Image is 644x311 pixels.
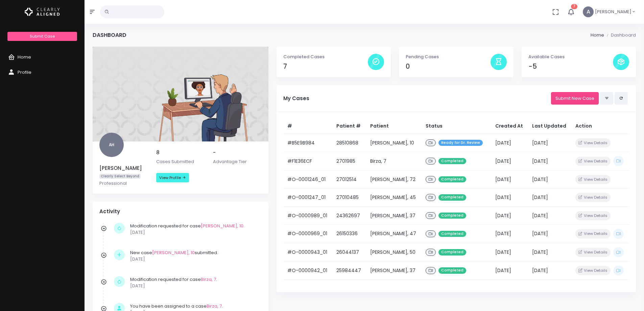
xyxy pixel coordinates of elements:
[207,303,222,309] a: Birza, 7
[575,266,610,275] button: View Details
[528,188,571,207] td: [DATE]
[575,157,610,166] button: View Details
[595,8,631,15] span: [PERSON_NAME]
[156,158,205,165] p: Cases Submitted
[528,134,571,152] td: [DATE]
[25,5,60,19] img: Logo Horizontal
[571,118,629,134] th: Action
[438,176,466,183] span: Completed
[528,225,571,243] td: [DATE]
[156,173,189,182] a: View Profile
[491,243,528,261] td: [DATE]
[213,158,262,165] p: Advantage Tier
[583,6,594,17] span: A
[491,170,528,188] td: [DATE]
[591,32,604,39] li: Home
[575,138,610,148] button: View Details
[156,150,205,156] h5: 8
[491,134,528,152] td: [DATE]
[283,134,333,152] td: #B5E9B984
[571,4,577,9] span: 7
[332,262,366,280] td: 25984447
[575,175,610,184] button: View Details
[7,32,77,41] a: Submit Case
[438,194,466,201] span: Completed
[99,174,141,179] span: Clearly Select Beyond
[438,231,466,237] span: Completed
[366,262,422,280] td: [PERSON_NAME], 37
[575,248,610,257] button: View Details
[528,152,571,170] td: [DATE]
[332,188,366,207] td: 27010485
[30,34,55,39] span: Submit Case
[130,283,258,289] p: [DATE]
[438,158,466,164] span: Completed
[99,180,148,187] p: Professional
[491,188,528,207] td: [DATE]
[283,63,368,70] h4: 7
[438,213,466,219] span: Completed
[130,256,258,263] p: [DATE]
[366,134,422,152] td: [PERSON_NAME], 10
[528,243,571,261] td: [DATE]
[213,150,262,156] h5: -
[130,276,258,289] div: Modification requested for case .
[283,243,333,261] td: #O-0000943_01
[283,170,333,188] td: #O-0001246_01
[283,118,333,134] th: #
[491,262,528,280] td: [DATE]
[99,208,262,215] h4: Activity
[491,152,528,170] td: [DATE]
[99,133,124,157] span: AH
[491,118,528,134] th: Created At
[332,206,366,225] td: 24362697
[406,63,490,70] h4: 0
[491,206,528,225] td: [DATE]
[18,54,31,60] span: Home
[93,32,126,38] h4: Dashboard
[152,249,195,256] a: [PERSON_NAME], 10
[332,243,366,261] td: 26044137
[528,262,571,280] td: [DATE]
[332,170,366,188] td: 27012514
[283,225,333,243] td: #O-0000969_01
[438,140,483,146] span: Ready for Dr. Review
[528,170,571,188] td: [DATE]
[491,225,528,243] td: [DATE]
[201,223,243,229] a: [PERSON_NAME], 10
[283,95,551,102] h5: My Cases
[130,249,258,263] div: New case submitted.
[366,225,422,243] td: [PERSON_NAME], 47
[406,53,490,60] p: Pending Cases
[332,134,366,152] td: 28510868
[575,211,610,220] button: View Details
[130,229,258,236] p: [DATE]
[366,206,422,225] td: [PERSON_NAME], 37
[366,243,422,261] td: [PERSON_NAME], 50
[575,229,610,238] button: View Details
[551,92,599,105] a: Submit New Case
[528,206,571,225] td: [DATE]
[283,206,333,225] td: #O-0000989_01
[283,188,333,207] td: #O-0001247_01
[332,152,366,170] td: 2701985
[283,262,333,280] td: #O-0000942_01
[130,223,258,236] div: Modification requested for case .
[366,118,422,134] th: Patient
[438,249,466,256] span: Completed
[604,32,636,39] li: Dashboard
[366,152,422,170] td: Birza, 7
[438,267,466,274] span: Completed
[366,188,422,207] td: [PERSON_NAME], 45
[366,170,422,188] td: [PERSON_NAME], 72
[332,118,366,134] th: Patient #
[528,53,613,60] p: Available Cases
[422,118,491,134] th: Status
[201,276,216,283] a: Birza, 7
[575,193,610,202] button: View Details
[332,225,366,243] td: 26150336
[283,53,368,60] p: Completed Cases
[528,118,571,134] th: Last Updated
[528,63,613,70] h4: -5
